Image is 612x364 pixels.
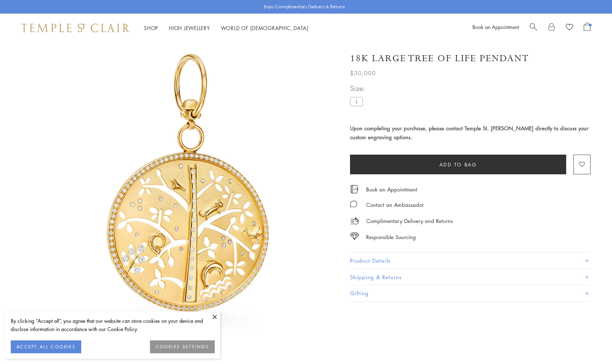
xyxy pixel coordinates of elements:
a: Search [530,23,537,33]
a: Open Shopping Bag [584,23,591,33]
img: P31842-PVTREE [47,42,333,329]
a: World of [DEMOGRAPHIC_DATA]World of [DEMOGRAPHIC_DATA] [221,24,309,31]
span: $30,000 [350,68,376,78]
p: Enjoy Complimentary Delivery & Returns [264,3,345,10]
span: Size: [350,82,366,94]
a: Book an Appointment [366,185,417,193]
div: Responsible Sourcing [366,233,416,242]
nav: Main navigation [144,24,309,33]
button: Shipping & Returns [350,269,591,285]
button: Add to bag [350,155,566,174]
button: Product Details [350,253,591,269]
div: Contact an Ambassador [366,200,424,209]
iframe: Gorgias live chat messenger [576,330,605,357]
button: Gifting [350,285,591,301]
button: ACCEPT ALL COOKIES [11,340,81,353]
img: icon_sourcing.svg [350,233,359,240]
a: Book an Appointment [472,23,519,30]
a: ShopShop [144,24,158,31]
img: Temple St. Clair [21,24,130,32]
label: L [350,97,363,106]
h1: 18K Large Tree of Life Pendant [350,52,529,65]
h4: Upon completing your purchase, please contact Temple St. [PERSON_NAME] directly to discuss your c... [350,124,591,142]
img: icon_delivery.svg [350,217,359,225]
a: View Wishlist [566,23,573,33]
span: Add to bag [439,161,477,169]
p: Complimentary Delivery and Returns [366,217,453,225]
div: By clicking “Accept all”, you agree that our website can store cookies on your device and disclos... [11,317,215,333]
img: MessageIcon-01_2.svg [350,200,357,208]
button: COOKIES SETTINGS [150,340,215,353]
a: High JewelleryHigh Jewellery [169,24,210,31]
img: icon_appointment.svg [350,185,359,193]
